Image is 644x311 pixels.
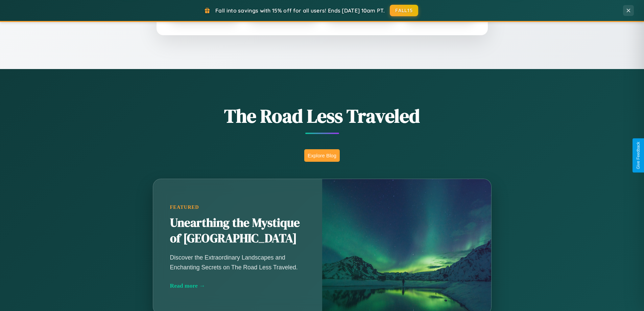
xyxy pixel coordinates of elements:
div: Read more → [170,282,305,289]
button: FALL15 [390,5,418,16]
span: Fall into savings with 15% off for all users! Ends [DATE] 10am PT. [215,7,385,14]
div: Give Feedback [636,142,641,169]
h1: The Road Less Traveled [119,103,525,129]
div: Featured [170,204,305,210]
button: Explore Blog [304,149,340,162]
p: Discover the Extraordinary Landscapes and Enchanting Secrets on The Road Less Traveled. [170,253,305,272]
h2: Unearthing the Mystique of [GEOGRAPHIC_DATA] [170,215,305,246]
